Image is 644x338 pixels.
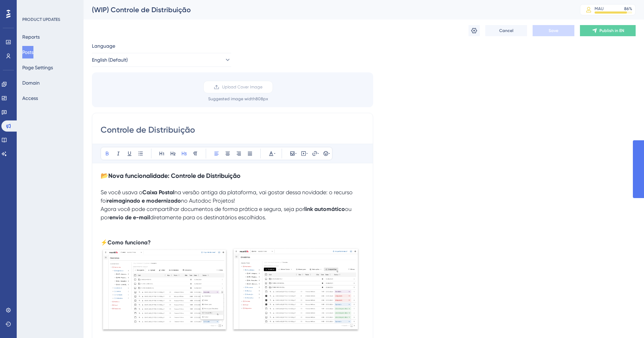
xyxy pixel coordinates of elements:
[485,25,527,36] button: Cancel
[101,172,108,179] span: 📂
[499,28,513,33] span: Cancel
[580,25,636,36] button: Publish in EN
[599,28,624,33] span: Publish in EN
[22,61,53,74] button: Page Settings
[101,206,304,212] span: Agora você pode compartilhar documentos de forma prática e segura, seja por
[549,28,558,33] span: Save
[92,53,231,67] button: English (Default)
[181,197,235,204] span: no Autodoc Projetos!
[22,46,33,58] button: Posts
[22,17,60,22] div: PRODUCT UPDATES
[92,42,115,50] span: Language
[101,124,364,135] input: Post Title
[615,311,636,331] iframe: UserGuiding AI Assistant Launcher
[208,96,268,102] div: Suggested image width 808 px
[108,239,151,246] strong: Como funciona?
[22,92,38,104] button: Access
[142,189,174,196] strong: Caixa Postal
[109,214,150,221] strong: envio de e-mail
[92,56,128,64] span: English (Default)
[150,214,266,221] span: diretamente para os destinatários escolhidos.
[22,77,40,89] button: Domain
[101,189,354,204] span: na versão antiga da plataforma, vai gostar dessa novidade: o recurso foi
[101,239,108,246] span: ⚡
[222,84,262,90] span: Upload Cover Image
[101,189,142,196] span: Se você usava o
[304,206,345,212] strong: link automático
[92,5,563,15] div: (WIP) Controle de Distribuição
[108,172,241,180] strong: Nova funcionalidade: Controle de Distribuição
[595,6,604,11] div: MAU
[22,31,40,43] button: Reports
[107,197,181,204] strong: reimaginado e modernizado
[624,6,632,11] div: 86 %
[533,25,574,36] button: Save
